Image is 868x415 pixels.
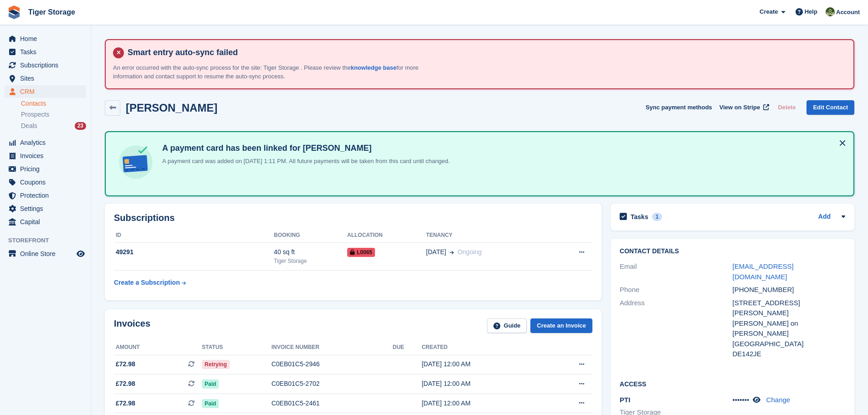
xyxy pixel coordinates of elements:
[114,247,274,257] div: 49291
[272,359,393,369] div: C0EB01C5-2946
[116,359,135,369] span: £72.98
[766,396,791,404] a: Change
[620,379,845,388] h2: Access
[393,340,422,355] th: Due
[760,7,778,16] span: Create
[114,228,274,243] th: ID
[457,248,482,256] span: Ongoing
[487,318,527,333] a: Guide
[347,248,375,257] span: L0065
[652,213,663,221] div: 1
[836,8,860,17] span: Account
[114,318,150,333] h2: Invoices
[347,228,426,243] th: Allocation
[426,228,550,243] th: Tenancy
[733,298,845,318] div: [STREET_ADDRESS][PERSON_NAME]
[272,399,393,408] div: C0EB01C5-2461
[202,340,272,355] th: Status
[113,63,432,81] p: An error occurred with the auto-sync process for the site: Tiger Storage . Please review the for ...
[20,163,75,175] span: Pricing
[114,274,186,291] a: Create a Subscription
[20,149,75,162] span: Invoices
[774,100,799,115] button: Delete
[202,399,219,408] span: Paid
[159,143,450,154] h4: A payment card has been linked for [PERSON_NAME]
[272,379,393,389] div: C0EB01C5-2702
[5,215,86,228] a: menu
[126,102,217,114] h2: [PERSON_NAME]
[620,285,732,295] div: Phone
[530,318,592,333] a: Create an Invoice
[646,100,712,115] button: Sync payment methods
[5,136,86,149] a: menu
[826,7,835,16] img: Matthew Ellwood
[114,278,180,287] div: Create a Subscription
[274,257,347,265] div: Tiger Storage
[5,59,86,72] a: menu
[733,339,845,349] div: [GEOGRAPHIC_DATA]
[806,100,854,115] a: Edit Contact
[20,32,75,45] span: Home
[5,72,86,85] a: menu
[159,157,450,166] p: A payment card was added on [DATE] 1:11 PM. All future payments will be taken from this card unti...
[5,46,86,58] a: menu
[733,396,750,404] span: •••••••
[5,176,86,189] a: menu
[20,202,75,215] span: Settings
[5,32,86,45] a: menu
[5,189,86,202] a: menu
[21,110,86,119] a: Prospects
[117,143,155,181] img: card-linked-ebf98d0992dc2aeb22e95c0e3c79077019eb2392cfd83c6a337811c24bc77127.svg
[75,248,86,259] a: Preview store
[274,247,347,257] div: 40 sq ft
[426,247,446,257] span: [DATE]
[21,99,86,108] a: Contacts
[20,189,75,202] span: Protection
[620,261,732,282] div: Email
[620,248,845,255] h2: Contact Details
[20,72,75,85] span: Sites
[631,213,648,221] h2: Tasks
[75,122,86,130] div: 23
[124,47,846,58] h4: Smart entry auto-sync failed
[21,110,49,119] span: Prospects
[5,149,86,162] a: menu
[805,7,817,16] span: Help
[25,5,79,20] a: Tiger Storage
[733,318,845,339] div: [PERSON_NAME] on [PERSON_NAME]
[21,121,86,131] a: Deals 23
[421,379,544,389] div: [DATE] 12:00 AM
[421,340,544,355] th: Created
[20,46,75,58] span: Tasks
[733,349,845,359] div: DE142JE
[733,285,845,295] div: [PHONE_NUMBER]
[620,298,732,359] div: Address
[5,202,86,215] a: menu
[421,359,544,369] div: [DATE] 12:00 AM
[20,85,75,98] span: CRM
[20,136,75,149] span: Analytics
[7,5,21,19] img: stora-icon-8386f47178a22dfd0bd8f6a31ec36ba5ce8667c1dd55bd0f319d3a0aa187defe.svg
[818,212,831,222] a: Add
[272,340,393,355] th: Invoice number
[202,379,219,389] span: Paid
[21,122,37,130] span: Deals
[20,176,75,189] span: Coupons
[5,85,86,98] a: menu
[274,228,347,243] th: Booking
[116,379,135,389] span: £72.98
[20,59,75,72] span: Subscriptions
[20,247,75,260] span: Online Store
[114,340,202,355] th: Amount
[620,396,630,404] span: PTI
[351,64,396,71] a: knowledge base
[421,399,544,408] div: [DATE] 12:00 AM
[5,163,86,175] a: menu
[116,399,135,408] span: £72.98
[20,215,75,228] span: Capital
[5,247,86,260] a: menu
[202,360,230,369] span: Retrying
[719,103,760,112] span: View on Stripe
[8,236,91,245] span: Storefront
[114,213,592,223] h2: Subscriptions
